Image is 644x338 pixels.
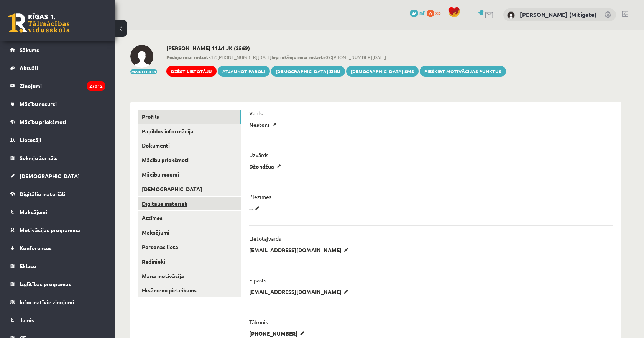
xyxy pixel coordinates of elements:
button: Mainīt bildi [130,69,157,74]
img: Nestors Džondžua [130,45,153,68]
span: Izglītības programas [20,281,71,287]
a: Mana motivācija [138,269,241,283]
a: Personas lieta [138,240,241,254]
a: Aktuāli [10,59,105,77]
span: [DEMOGRAPHIC_DATA] [20,172,80,179]
a: Sākums [10,41,105,59]
span: Informatīvie ziņojumi [20,299,74,305]
legend: Maksājumi [20,203,105,221]
a: Atzīmes [138,211,241,225]
span: xp [435,10,440,16]
span: Motivācijas programma [20,226,80,233]
p: [PHONE_NUMBER] [249,330,307,337]
a: Rīgas 1. Tālmācības vidusskola [8,13,70,33]
a: Radinieki [138,254,241,269]
a: Papildus informācija [138,124,241,138]
a: [PERSON_NAME] (Mitigate) [520,11,596,18]
p: Tālrunis [249,318,268,325]
a: [DEMOGRAPHIC_DATA] SMS [346,66,419,77]
span: Lietotāji [20,136,41,143]
a: Izglītības programas [10,275,105,293]
a: Informatīvie ziņojumi [10,293,105,311]
p: [EMAIL_ADDRESS][DOMAIN_NAME] [249,288,351,295]
span: Konferences [20,244,52,251]
a: Atjaunot paroli [218,66,270,77]
span: Mācību priekšmeti [20,118,66,125]
a: Mācību resursi [10,95,105,113]
a: Dzēst lietotāju [166,66,217,77]
span: Eklase [20,263,36,269]
span: 12:[PHONE_NUMBER][DATE] 09:[PHONE_NUMBER][DATE] [166,54,506,61]
span: Jumis [20,317,34,323]
i: 27012 [87,81,105,91]
span: mP [419,10,426,16]
p: Uzvārds [249,151,268,158]
a: Mācību priekšmeti [10,113,105,131]
a: Profils [138,110,241,124]
p: E-pasts [249,277,266,284]
a: Eksāmenu pieteikums [138,283,241,297]
a: Digitālie materiāli [10,185,105,203]
a: Maksājumi [138,225,241,240]
p: ... [249,205,262,212]
a: Mācību resursi [138,167,241,182]
a: [DEMOGRAPHIC_DATA] [138,182,241,196]
a: Konferences [10,239,105,257]
p: Piezīmes [249,193,271,200]
span: Digitālie materiāli [20,190,65,197]
span: Aktuāli [20,64,38,71]
a: 0 xp [427,10,444,16]
a: Motivācijas programma [10,221,105,239]
a: [DEMOGRAPHIC_DATA] [10,167,105,185]
p: Džondžua [249,163,284,170]
p: [EMAIL_ADDRESS][DOMAIN_NAME] [249,246,351,253]
span: 46 [410,10,418,17]
img: Vitālijs Viļums (Mitigate) [507,11,515,19]
p: Lietotājvārds [249,235,281,242]
b: Pēdējo reizi redzēts [166,54,211,60]
a: Ziņojumi27012 [10,77,105,95]
a: Mācību priekšmeti [138,153,241,167]
a: Sekmju žurnāls [10,149,105,167]
a: [DEMOGRAPHIC_DATA] ziņu [271,66,345,77]
p: Vārds [249,110,263,116]
span: Sākums [20,46,39,53]
h2: [PERSON_NAME] 11.b1 JK (2569) [166,45,506,51]
span: Sekmju žurnāls [20,154,58,161]
a: Piešķirt motivācijas punktus [420,66,506,77]
a: Lietotāji [10,131,105,149]
legend: Ziņojumi [20,77,105,95]
a: 46 mP [410,10,426,16]
a: Digitālie materiāli [138,197,241,211]
a: Eklase [10,257,105,275]
b: Iepriekšējo reizi redzēts [271,54,325,60]
a: Dokumenti [138,138,241,153]
p: Nestors [249,121,279,128]
span: 0 [427,10,434,17]
a: Maksājumi [10,203,105,221]
a: Jumis [10,311,105,329]
span: Mācību resursi [20,100,57,107]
